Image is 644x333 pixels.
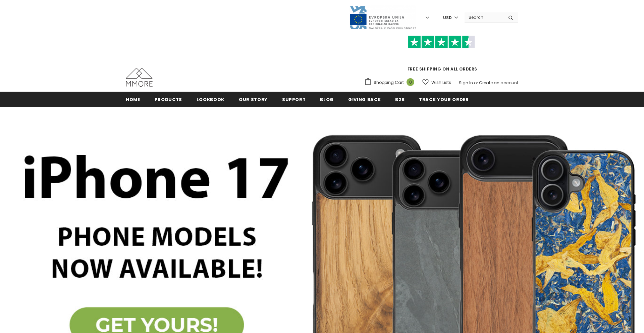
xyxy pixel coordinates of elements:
[126,92,140,107] a: Home
[155,96,182,103] span: Products
[474,80,478,86] span: or
[364,48,518,66] iframe: Customer reviews powered by Trustpilot
[197,96,224,103] span: Lookbook
[431,79,451,86] span: Wish Lists
[155,92,182,107] a: Products
[239,92,268,107] a: Our Story
[408,36,475,49] img: Trust Pilot Stars
[419,96,469,103] span: Track your order
[282,96,306,103] span: support
[197,92,224,107] a: Lookbook
[239,96,268,103] span: Our Story
[364,78,418,88] a: Shopping Cart 0
[126,68,153,87] img: MMORE Cases
[349,5,416,30] img: Javni Razpis
[479,80,518,86] a: Create an account
[465,12,503,22] input: Search Site
[374,79,404,86] span: Shopping Cart
[349,14,416,20] a: Javni Razpis
[348,96,381,103] span: Giving back
[395,96,405,103] span: B2B
[348,92,381,107] a: Giving back
[443,14,452,21] span: USD
[407,78,414,86] span: 0
[126,96,140,103] span: Home
[282,92,306,107] a: support
[395,92,405,107] a: B2B
[422,77,451,88] a: Wish Lists
[459,80,473,86] a: Sign In
[320,96,334,103] span: Blog
[419,92,469,107] a: Track your order
[364,39,518,72] span: FREE SHIPPING ON ALL ORDERS
[320,92,334,107] a: Blog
